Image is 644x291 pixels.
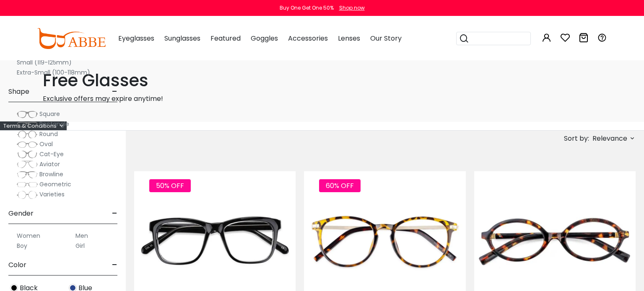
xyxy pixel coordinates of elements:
[17,191,38,199] img: Varieties.png
[75,241,85,251] label: Girl
[17,57,72,67] label: Small (119-125mm)
[319,179,361,192] span: 60% OFF
[75,231,88,241] label: Men
[149,179,191,192] span: 50% OFF
[112,82,117,102] span: -
[17,241,27,251] label: Boy
[17,170,38,179] img: Browline.png
[17,130,38,139] img: Round.png
[43,94,601,104] p: Exclusive offers may expire anytime!
[164,33,200,43] span: Sunglasses
[370,33,402,43] span: Our Story
[17,150,38,159] img: Cat-Eye.png
[335,4,365,11] a: Shop now
[39,130,58,138] span: Round
[43,70,601,90] h1: Free Glasses
[251,33,278,43] span: Goggles
[39,150,64,158] span: Cat-Eye
[339,4,365,12] div: Shop now
[39,110,60,118] span: Square
[17,140,38,149] img: Oval.png
[17,67,90,77] label: Extra-Small (100-118mm)
[17,231,40,241] label: Women
[39,190,65,198] span: Varieties
[17,120,38,129] img: Rectangle.png
[112,203,117,224] span: -
[134,201,296,282] img: Gun Laya - Plastic ,Universal Bridge Fit
[39,160,60,168] span: Aviator
[280,4,334,12] div: Buy One Get One 50%
[8,203,34,224] span: Gender
[118,33,154,43] span: Eyeglasses
[288,33,328,43] span: Accessories
[39,180,71,188] span: Geometric
[39,170,63,178] span: Browline
[304,201,465,282] img: Tortoise Callie - Combination ,Universal Bridge Fit
[37,28,106,49] img: abbeglasses.com
[112,255,117,275] span: -
[39,140,53,148] span: Oval
[8,82,29,102] span: Shape
[17,160,38,169] img: Aviator.png
[210,33,241,43] span: Featured
[17,110,38,118] img: Square.png
[8,255,26,275] span: Color
[338,33,360,43] span: Lenses
[592,131,627,146] span: Relevance
[564,134,589,143] span: Sort by:
[474,201,636,282] img: Tortoise Knowledge - Acetate ,Universal Bridge Fit
[17,180,38,189] img: Geometric.png
[39,120,69,128] span: Rectangle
